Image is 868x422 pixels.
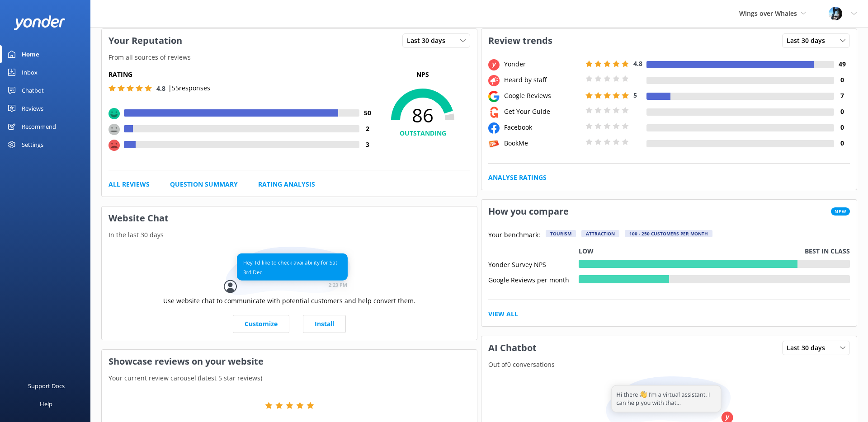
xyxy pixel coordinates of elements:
[787,343,830,353] span: Last 30 days
[831,207,850,216] span: New
[502,122,583,132] div: Facebook
[40,395,52,413] div: Help
[787,36,830,46] span: Last 30 days
[834,75,850,85] h4: 0
[834,91,850,101] h4: 7
[22,136,43,154] div: Settings
[581,230,619,237] div: Attraction
[834,107,850,117] h4: 0
[633,59,642,68] span: 4.8
[834,138,850,148] h4: 0
[805,246,850,256] p: Best in class
[22,117,56,136] div: Recommend
[502,91,583,101] div: Google Reviews
[488,230,540,241] p: Your benchmark:
[502,138,583,148] div: BookMe
[375,128,470,138] h4: OUTSTANDING
[102,230,477,240] p: In the last 30 days
[834,59,850,69] h4: 49
[168,83,210,93] p: | 55 responses
[108,70,375,80] h5: Rating
[156,84,165,93] span: 4.8
[488,260,579,268] div: Yonder Survey NPS
[108,179,150,189] a: All Reviews
[14,15,66,30] img: yonder-white-logo.png
[481,360,857,370] p: Out of 0 conversations
[375,104,470,127] span: 86
[481,336,543,360] h3: AI Chatbot
[502,59,583,69] div: Yonder
[481,29,559,52] h3: Review trends
[633,91,637,99] span: 5
[488,173,547,183] a: Analyse Ratings
[22,63,38,81] div: Inbox
[375,70,470,80] p: NPS
[170,179,238,189] a: Question Summary
[502,107,583,117] div: Get Your Guide
[359,124,375,134] h4: 2
[224,247,355,296] img: conversation...
[22,99,43,117] div: Reviews
[488,275,579,283] div: Google Reviews per month
[481,200,576,223] h3: How you compare
[22,81,44,99] div: Chatbot
[829,7,842,20] img: 145-1635463833.jpg
[258,179,315,189] a: Rating Analysis
[502,75,583,85] div: Heard by staff
[546,230,576,237] div: Tourism
[488,309,518,319] a: View All
[22,45,39,63] div: Home
[407,36,451,46] span: Last 30 days
[102,350,477,373] h3: Showcase reviews on your website
[102,29,189,52] h3: Your Reputation
[359,108,375,118] h4: 50
[303,315,346,333] a: Install
[233,315,289,333] a: Customize
[28,377,65,395] div: Support Docs
[102,373,477,383] p: Your current review carousel (latest 5 star reviews)
[579,246,594,256] p: Low
[359,140,375,150] h4: 3
[102,52,477,62] p: From all sources of reviews
[625,230,712,237] div: 100 - 250 customers per month
[163,296,415,306] p: Use website chat to communicate with potential customers and help convert them.
[102,206,477,230] h3: Website Chat
[834,122,850,132] h4: 0
[739,9,797,18] span: Wings over Whales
